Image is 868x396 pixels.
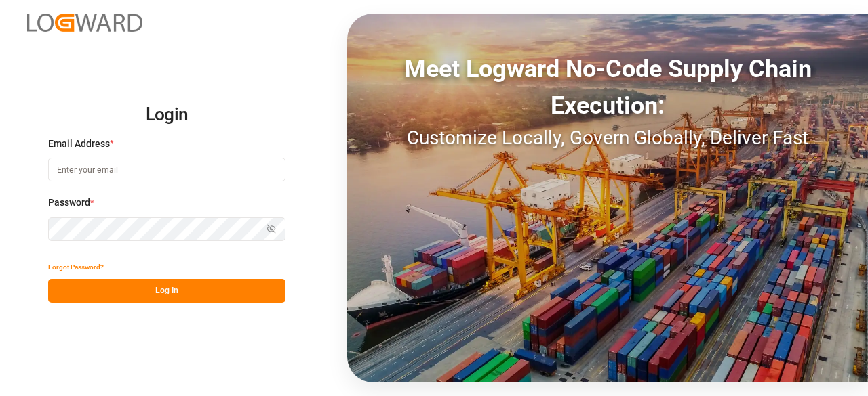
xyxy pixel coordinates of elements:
span: Password [48,196,90,210]
h2: Login [48,93,285,137]
img: Logward_new_orange.png [27,14,142,32]
div: Customize Locally, Govern Globally, Deliver Fast [347,124,868,152]
span: Email Address [48,137,110,151]
button: Forgot Password? [48,255,104,279]
button: Log In [48,279,285,303]
div: Meet Logward No-Code Supply Chain Execution: [347,51,868,124]
input: Enter your email [48,158,285,181]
